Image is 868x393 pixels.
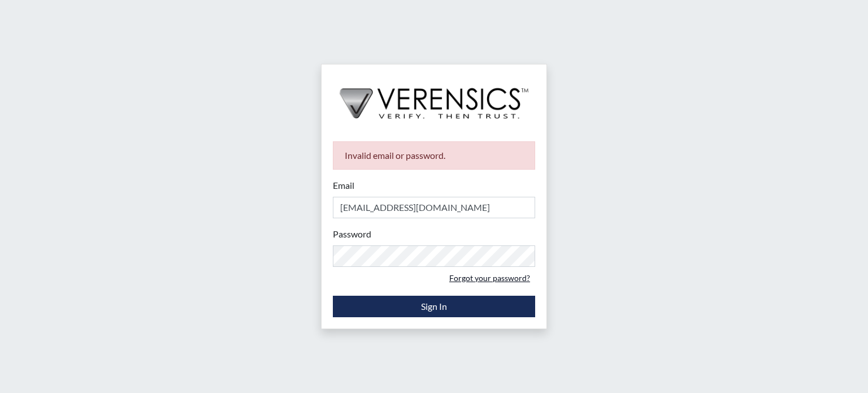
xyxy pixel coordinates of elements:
img: logo-wide-black.2aad4157.png [322,64,546,130]
label: Password [333,227,371,241]
a: Forgot your password? [444,269,535,287]
input: Email [333,197,535,218]
button: Sign In [333,296,535,317]
div: Invalid email or password. [333,141,535,170]
label: Email [333,179,354,192]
